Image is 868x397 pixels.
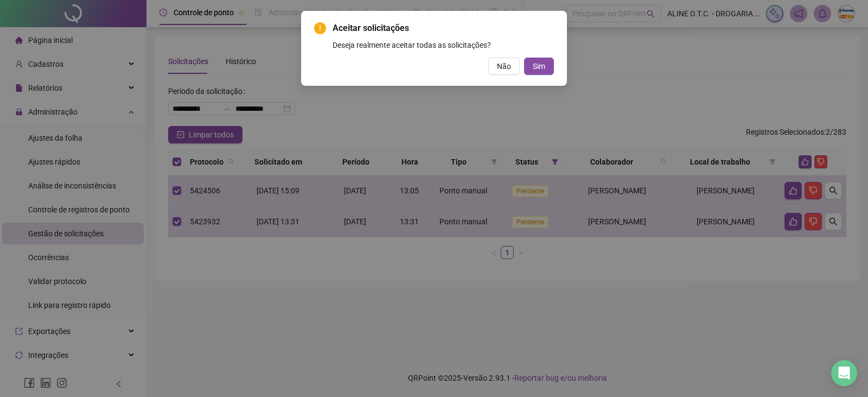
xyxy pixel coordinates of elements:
span: exclamation-circle [314,22,326,34]
span: Sim [533,60,545,72]
span: Aceitar solicitações [333,22,554,35]
div: Deseja realmente aceitar todas as solicitações? [333,39,554,51]
button: Sim [524,58,554,75]
button: Não [488,58,520,75]
div: Open Intercom Messenger [831,360,857,386]
span: Não [497,60,511,72]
